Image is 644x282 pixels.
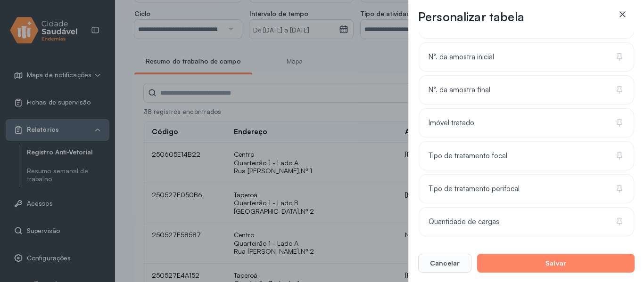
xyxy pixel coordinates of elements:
[418,254,471,273] button: Cancelar
[429,119,474,128] span: Imóvel tratado
[429,218,499,226] span: Quantidade de cargas
[429,86,490,95] span: N°. da amostra final
[429,185,520,193] span: Tipo de tratamento perifocal
[477,254,635,273] button: Salvar
[429,152,507,161] span: Tipo de tratamento focal
[418,9,524,24] h3: Personalizar tabela
[429,53,494,62] span: N°. da amostra inicial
